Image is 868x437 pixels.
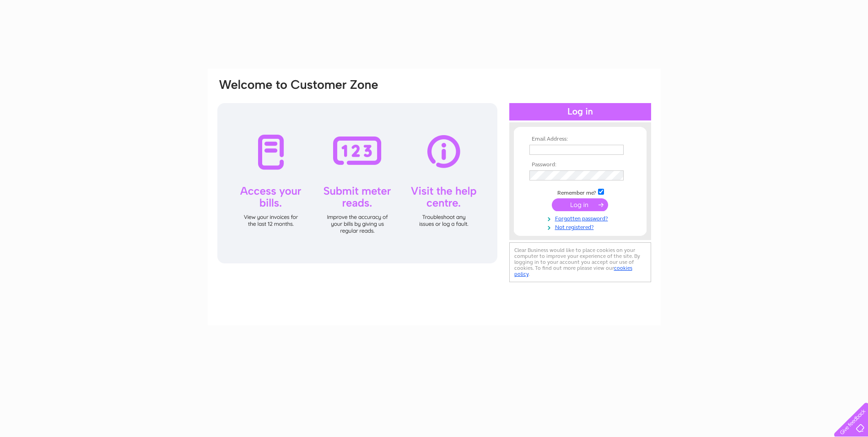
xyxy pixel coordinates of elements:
[527,162,633,168] th: Password:
[527,187,633,197] td: Remember me?
[552,198,608,211] input: Submit
[529,213,633,222] a: Forgotten password?
[527,136,633,142] th: Email Address:
[509,242,651,282] div: Clear Business would like to place cookies on your computer to improve your experience of the sit...
[514,265,632,277] a: cookies policy
[529,222,633,231] a: Not registered?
